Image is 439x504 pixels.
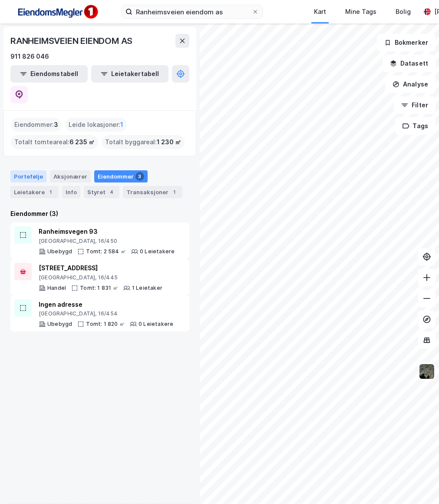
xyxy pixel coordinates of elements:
div: 0 Leietakere [139,321,173,328]
div: 1 [170,188,179,196]
img: F4PB6Px+NJ5v8B7XTbfpPpyloAAAAASUVORK5CYII= [14,2,101,22]
div: Portefølje [10,170,46,182]
div: Aksjonærer [50,170,91,182]
button: Bokmerker [377,34,436,51]
div: Leide lokasjoner : [65,118,127,132]
div: [STREET_ADDRESS] [39,263,162,273]
input: Søk på adresse, matrikkel, gårdeiere, leietakere eller personer [132,5,252,18]
div: Tomt: 1 820 ㎡ [86,321,125,328]
div: 911 826 046 [10,51,49,62]
div: 0 Leietakere [140,248,175,255]
div: Ingen adresse [39,299,173,310]
div: Transaksjoner [123,186,182,198]
div: Kontrollprogram for chat [396,462,439,504]
div: Tomt: 1 831 ㎡ [80,285,118,292]
div: Info [62,186,80,198]
button: Filter [394,96,436,114]
div: Ubebygd [47,248,72,255]
span: 6 235 ㎡ [69,137,95,147]
div: [GEOGRAPHIC_DATA], 16/454 [39,310,173,317]
div: Totalt tomteareal : [11,135,98,149]
div: Handel [47,285,66,292]
div: Eiendommer : [11,118,62,132]
div: Ranheimsvegen 93 [39,226,175,237]
div: Ubebygd [47,321,72,328]
div: Bolig [396,7,411,17]
button: Tags [395,117,436,135]
div: Kart [314,7,326,17]
div: Eiendommer (3) [10,209,189,219]
img: 9k= [419,363,435,380]
div: 3 [135,172,144,181]
div: 4 [107,188,116,196]
button: Analyse [385,76,436,93]
div: Mine Tags [345,7,376,17]
iframe: Chat Widget [396,462,439,504]
div: Totalt byggareal : [102,135,185,149]
div: 1 [46,188,55,196]
button: Datasett [383,55,436,72]
div: Tomt: 2 584 ㎡ [86,248,126,255]
span: 3 [54,119,58,130]
div: Eiendommer [94,170,148,182]
div: [GEOGRAPHIC_DATA], 16/445 [39,274,162,281]
div: Styret [84,186,119,198]
div: Leietakere [10,186,59,198]
div: 1 Leietaker [132,285,162,292]
div: [GEOGRAPHIC_DATA], 16/450 [39,238,175,245]
span: 1 230 ㎡ [157,137,181,147]
div: RANHEIMSVEIEN EIENDOM AS [10,34,134,48]
button: Leietakertabell [91,65,168,83]
span: 1 [120,119,123,130]
button: Eiendomstabell [10,65,88,83]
